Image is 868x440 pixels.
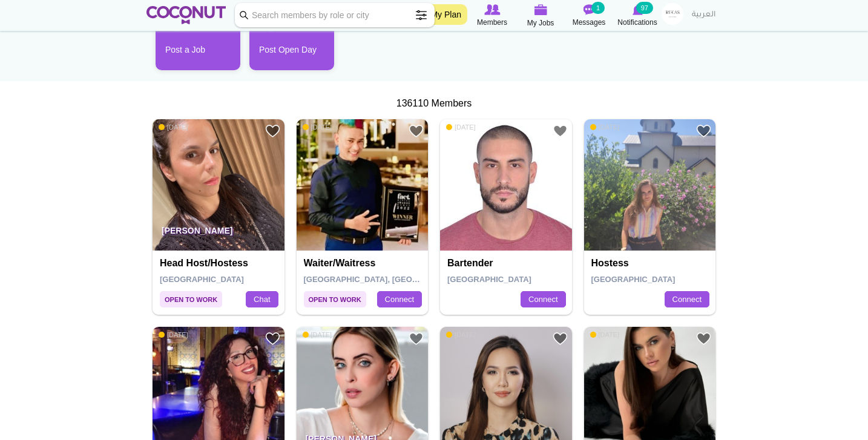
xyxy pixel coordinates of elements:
[468,3,516,28] a: Browse Members Members
[265,331,280,346] a: Add to Favourites
[446,330,476,339] span: [DATE]
[613,3,662,28] a: Notifications Notifications 97
[591,258,712,269] h4: Hostess
[686,3,722,27] a: العربية
[303,123,332,131] span: [DATE]
[160,291,222,307] span: Open to Work
[146,6,226,24] img: Home
[446,123,476,131] span: [DATE]
[304,291,366,307] span: Open to Work
[160,258,280,269] h4: Head Host/Hostess
[153,217,284,251] p: [PERSON_NAME]
[665,291,709,308] a: Connect
[591,2,605,14] small: 1
[265,123,280,139] a: Add to Favourites
[484,4,500,15] img: Browse Members
[409,331,424,346] a: Add to Favourites
[516,3,565,29] a: My Jobs My Jobs
[591,275,676,284] span: [GEOGRAPHIC_DATA]
[424,4,467,25] a: My Plan
[377,291,422,308] a: Connect
[527,17,554,29] span: My Jobs
[409,123,424,139] a: Add to Favourites
[590,123,620,131] span: [DATE]
[534,4,547,15] img: My Jobs
[447,275,531,284] span: [GEOGRAPHIC_DATA]
[159,123,188,131] span: [DATE]
[235,3,435,27] input: Search members by role or city
[636,2,653,14] small: 97
[696,331,711,346] a: Add to Favourites
[521,291,565,308] a: Connect
[553,123,568,139] a: Add to Favourites
[246,291,278,308] a: Chat
[303,330,332,339] span: [DATE]
[590,330,620,339] span: [DATE]
[304,258,424,269] h4: Waiter/Waitress
[573,16,606,28] span: Messages
[447,258,568,269] h4: Bartender
[304,275,476,284] span: [GEOGRAPHIC_DATA], [GEOGRAPHIC_DATA]
[617,16,657,28] span: Notifications
[633,4,643,15] img: Notifications
[146,97,722,111] div: 136110 Members
[553,331,568,346] a: Add to Favourites
[477,16,507,28] span: Members
[565,3,613,28] a: Messages Messages 1
[159,330,188,339] span: [DATE]
[696,123,711,139] a: Add to Favourites
[583,4,595,15] img: Messages
[160,275,244,284] span: [GEOGRAPHIC_DATA]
